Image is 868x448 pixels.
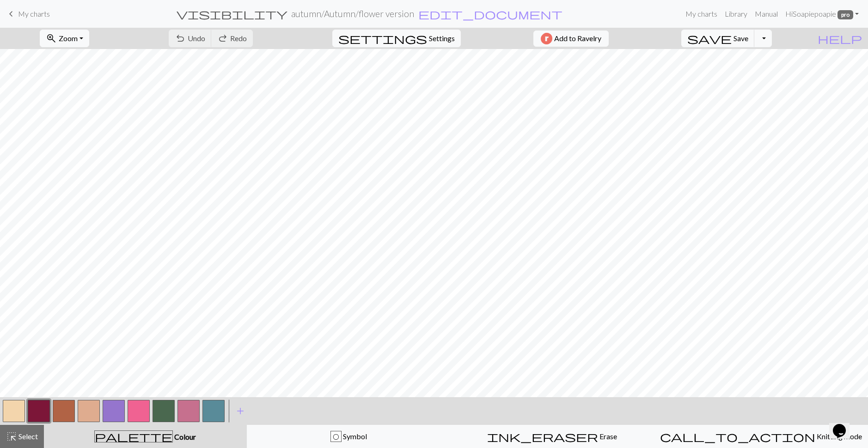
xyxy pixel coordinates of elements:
span: visibility [177,7,287,20]
a: Library [721,5,751,23]
span: settings [338,32,427,45]
span: Save [734,34,748,43]
span: pro [837,10,853,19]
span: Zoom [59,34,78,43]
span: palette [95,430,172,443]
a: Manual [751,5,782,23]
button: O Symbol [247,425,451,448]
span: save [687,32,732,45]
span: highlight_alt [6,430,17,443]
button: Save [681,30,755,47]
span: keyboard_arrow_left [6,7,17,20]
button: Erase [450,425,654,448]
button: Add to Ravelry [533,31,609,47]
span: Colour [173,432,196,441]
span: Knitting mode [815,432,862,441]
a: HiSoapiepoapie pro [782,5,862,23]
span: Add to Ravelry [554,33,601,44]
i: Settings [338,33,427,44]
span: Symbol [342,432,367,441]
span: add [235,405,246,417]
span: Erase [598,432,617,441]
span: Select [17,432,38,441]
button: SettingsSettings [332,30,461,47]
span: ink_eraser [487,430,598,443]
a: My charts [6,6,50,22]
button: Colour [44,425,247,448]
button: Zoom [40,30,89,47]
span: edit_document [418,7,562,20]
span: Settings [429,33,455,44]
span: My charts [18,9,50,18]
iframe: chat widget [829,411,859,439]
div: O [331,431,341,442]
span: call_to_action [660,430,815,443]
span: zoom_in [46,32,57,45]
img: Ravelry [541,33,552,44]
a: My charts [682,5,721,23]
h2: autumn / Autumn/flower version [291,8,414,19]
button: Knitting mode [654,425,868,448]
span: help [818,32,862,45]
